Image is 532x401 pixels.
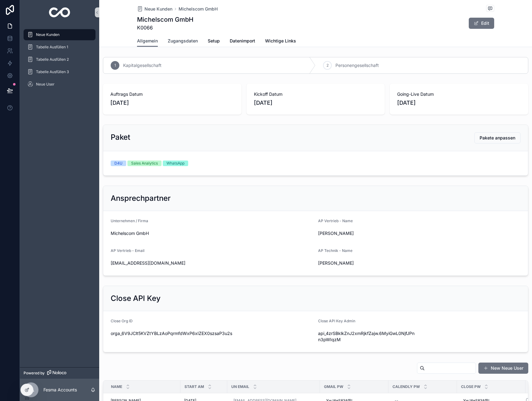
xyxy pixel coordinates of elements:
[110,91,234,97] span: Auftrags Datum
[36,57,69,62] span: Tabelle Ausfüllen 2
[111,218,148,223] span: Unternehmen / Firma
[318,230,417,236] span: [PERSON_NAME]
[318,319,355,323] span: Close API Key Admin
[111,384,122,389] span: Name
[461,384,481,389] span: Close Pw
[208,35,220,48] a: Setup
[24,66,95,77] a: Tabelle Ausfüllen 3
[131,161,158,166] div: Sales Analytics
[36,82,55,87] span: Neue User
[137,38,158,44] span: Allgemein
[480,135,515,141] span: Pakete anpassen
[168,38,198,44] span: Zugangsdaten
[231,384,249,389] span: UN Email
[166,161,184,166] div: WhatsApp
[123,62,162,68] span: Kapitalgesellschaft
[137,35,158,47] a: Allgemein
[335,62,379,68] span: Personengesellschaft
[36,32,60,37] span: Neue Kunden
[326,63,329,68] span: 2
[43,387,77,393] p: Fesma Accounts
[20,25,99,98] div: scrollable content
[111,330,313,337] span: orga_6V9JClt5KVZtYBLzAoPqrmfdWxP6xIZEX0szsaP3u2s
[111,319,133,323] span: Close Org ID
[324,384,343,389] span: Gmail Pw
[24,42,95,53] a: Tabelle Ausfüllen 1
[20,367,99,379] a: Powered by
[137,15,193,24] h1: Michelscom GmbH
[24,54,95,65] a: Tabelle Ausfüllen 2
[254,99,378,107] span: [DATE]
[49,7,70,17] img: App logo
[318,218,353,223] span: AP Vertrieb - Name
[144,6,172,12] span: Neue Kunden
[168,35,198,48] a: Zugangsdaten
[111,293,161,303] h2: Close API Key
[397,91,521,97] span: Going-Live Datum
[265,38,296,44] span: Wichtige Links
[114,63,116,68] span: 1
[318,330,417,343] span: api_4zrSBklkZnJ2xmRjkfZajw.6MyiGwL0NjfJPnn3pWIqzM
[111,132,130,142] h2: Paket
[111,230,313,236] span: Michelscom GmbH
[184,384,204,389] span: Start am
[24,79,95,90] a: Neue User
[478,363,528,374] button: New Neue User
[392,384,420,389] span: Calendly Pw
[230,35,255,48] a: Datenimport
[36,69,69,74] span: Tabelle Ausfüllen 3
[474,132,521,143] button: Pakete anpassen
[24,29,95,40] a: Neue Kunden
[318,248,352,253] span: AP Technik - Name
[469,18,494,29] button: Edit
[111,193,171,203] h2: Ansprechpartner
[230,38,255,44] span: Datenimport
[254,91,378,97] span: Kickoff Datum
[110,99,234,107] span: [DATE]
[24,371,45,376] span: Powered by
[137,24,193,31] span: K0066
[265,35,296,48] a: Wichtige Links
[137,6,172,12] a: Neue Kunden
[318,260,417,266] span: [PERSON_NAME]
[208,38,220,44] span: Setup
[179,6,218,12] a: Michelscom GmbH
[397,99,521,107] span: [DATE]
[114,161,122,166] div: D4U
[111,260,313,266] span: [EMAIL_ADDRESS][DOMAIN_NAME]
[36,45,68,50] span: Tabelle Ausfüllen 1
[111,248,144,253] span: AP Vertrieb - Email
